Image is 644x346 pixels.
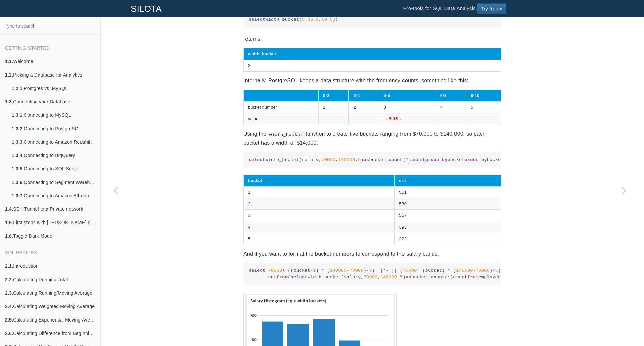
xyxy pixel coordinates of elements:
[5,263,13,269] b: 2.1.
[302,17,313,22] span: 5.35
[383,268,391,273] span: '-'
[5,233,13,239] b: 1.6.
[495,268,498,273] span: 5
[101,34,131,346] a: Previous page: Calculating Summary Statistics
[453,275,459,280] span: as
[243,34,501,43] p: returns,
[126,0,167,17] a: SILOTA
[396,0,513,17] li: Pro-tools for SQL Data Analysis.
[406,275,411,280] span: as
[609,34,639,346] a: Next page: Calculating Relationships with Correlation Matrices
[379,90,436,102] th: 4-6
[481,157,487,162] span: by
[466,101,501,113] td: 5
[12,180,24,185] b: 1.3.6.
[12,139,24,145] b: 1.3.3.
[338,157,355,162] span: 140000
[5,290,13,296] b: 2.3.
[321,17,327,22] span: 10
[2,19,98,32] input: Type to search
[243,129,501,147] p: Using the function to create five buckets ranging from $70,000 to $140,000, so each bucket has a ...
[395,186,501,198] td: 551
[244,101,319,113] td: bucket number
[319,101,349,113] td: 1
[244,175,395,187] th: bucket
[400,275,402,280] span: 5
[7,122,100,135] a: 1.3.2.Connecting to PostgreSQL
[12,86,24,91] b: 1.2.1.
[321,157,335,162] span: 70000
[5,331,13,336] b: 2.6.
[12,112,24,118] b: 1.3.1.
[436,101,466,113] td: 4
[384,116,404,121] strong: → 5.35 ←
[364,157,369,162] span: as
[12,126,24,131] b: 1.3.2.
[395,221,501,233] td: 393
[425,157,439,162] span: group
[477,3,506,14] a: Try free »
[7,176,100,189] a: 1.3.6.Connecting to Segment Warehouse
[249,157,265,162] span: select
[243,76,501,85] p: Internally, PostgreSQL keeps a data structure with the frequency counts, something like this:
[364,275,378,280] span: 70000
[316,17,319,22] span: 0
[5,59,13,64] b: 1.1.
[473,268,490,273] span: -70000
[244,198,395,210] td: 2
[7,82,100,95] a: 1.2.1.Postgres vs. MySQL
[395,175,501,187] th: cnt
[249,268,265,273] span: select
[7,189,100,202] a: 1.3.7.Connecting to Amazon Athena
[436,90,466,102] th: 6-8
[389,157,403,162] span: count
[5,317,13,323] b: 2.5.
[249,16,496,23] code: width_bucket( , , , );
[369,268,372,273] span: 5
[244,221,395,233] td: 4
[249,17,265,22] span: select
[467,275,478,280] span: from
[349,90,379,102] th: 2-4
[266,131,306,138] code: width_bucket
[7,149,100,162] a: 1.3.4.Connecting to BigQuery
[5,99,13,104] b: 1.3.
[268,268,282,273] span: 70000
[610,312,636,338] iframe: Drift Widget Chat Controller
[319,90,349,102] th: 0-2
[330,17,332,22] span: 5
[442,157,448,162] span: by
[249,157,496,163] code: width_bucket(salary, , , ) bucket, (*) cnt bucket bucket;
[431,275,445,280] span: count
[12,153,24,158] b: 1.3.4.
[349,101,379,113] td: 2
[244,48,501,60] th: width_bucket
[5,206,13,212] b: 1.4.
[244,113,319,125] td: value
[244,210,395,221] td: 3
[7,108,100,122] a: 1.3.1.Connecting to MySQL
[403,268,417,273] span: 70000
[411,157,417,162] span: as
[12,193,24,198] b: 1.3.7.
[379,101,436,113] td: 3
[290,275,307,280] span: select
[395,233,501,245] td: 222
[243,249,501,258] p: And if you want to format the bucket numbers to correspond to the salary bands,
[5,72,13,78] b: 1.2.
[244,60,501,71] td: 3
[5,277,13,282] b: 2.2.
[395,210,501,221] td: 567
[330,268,346,273] span: 140000
[358,157,361,162] span: 5
[12,166,24,171] b: 1.3.5.
[7,162,100,176] a: 1.3.5.Connecting to SQL Server
[7,135,100,149] a: 1.3.3.Connecting to Amazon Redshift
[456,268,473,273] span: 140000
[277,275,288,280] span: from
[244,233,395,245] td: 5
[466,90,501,102] th: 8-10
[395,198,501,210] td: 530
[465,157,479,162] span: order
[249,267,496,281] code: + ((bucket ) * ( )/ ) || || ( + (bucket) * ( )/ ), cnt ( width_bucket(salary, , , ) bucket, (*) c...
